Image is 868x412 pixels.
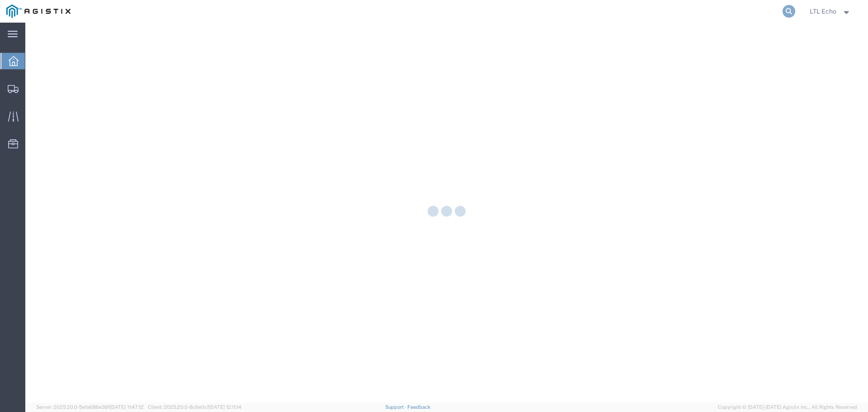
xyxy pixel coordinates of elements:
span: Server: 2025.20.0-5efa686e39f [36,404,144,410]
img: logo [6,5,71,18]
span: [DATE] 11:47:12 [110,404,144,410]
span: [DATE] 12:11:14 [209,404,241,410]
span: LTL Echo [810,6,836,16]
span: Copyright © [DATE]-[DATE] Agistix Inc., All Rights Reserved [718,403,857,411]
button: LTL Echo [809,6,855,17]
span: Client: 2025.20.0-8c6e0cf [148,404,241,410]
a: Support [385,404,408,410]
a: Feedback [407,404,430,410]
